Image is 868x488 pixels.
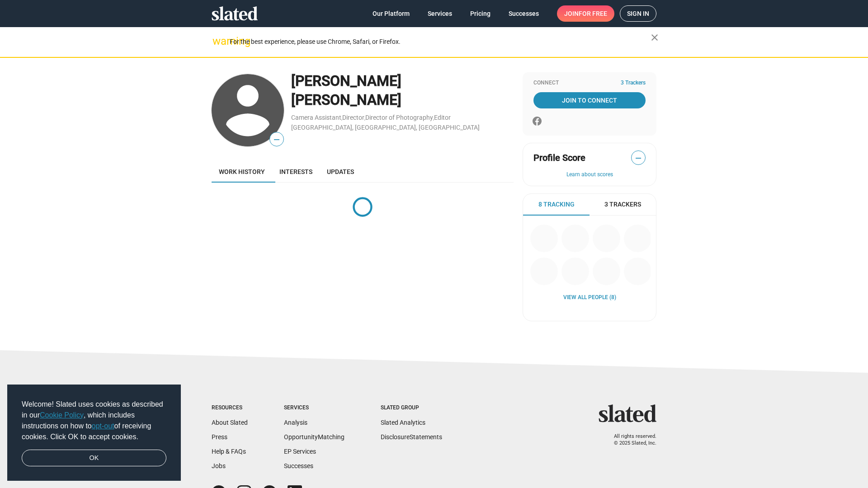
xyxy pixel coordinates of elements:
span: 8 Tracking [538,200,575,209]
span: — [632,152,645,164]
span: Join To Connect [535,92,644,108]
p: All rights reserved. © 2025 Slated, Inc. [604,433,656,446]
a: View all People (8) [563,294,616,301]
a: [GEOGRAPHIC_DATA], [GEOGRAPHIC_DATA], [GEOGRAPHIC_DATA] [291,124,480,131]
span: Sign in [627,6,649,21]
span: Interests [279,168,312,175]
a: Joinfor free [557,5,614,22]
span: Profile Score [533,152,585,164]
span: Welcome! Slated uses cookies as described in our , which includes instructions on how to of recei... [22,399,166,442]
a: Interests [272,161,320,183]
div: Services [284,404,344,412]
a: Work history [212,161,272,183]
a: dismiss cookie message [22,450,166,467]
a: Slated Analytics [381,419,425,426]
span: for free [579,5,607,22]
a: Our Platform [365,5,417,22]
span: Updates [327,168,354,175]
a: Cookie Policy [40,411,84,419]
a: Director of Photography [365,114,433,121]
div: cookieconsent [7,385,181,481]
span: Our Platform [373,5,410,22]
span: — [270,134,283,145]
span: Services [428,5,452,22]
a: Camera Assistant [291,114,341,121]
a: Successes [284,462,313,469]
a: Help & FAQs [212,448,246,455]
span: Join [564,5,607,22]
a: EP Services [284,448,316,455]
button: Learn about scores [533,171,646,178]
a: Sign in [620,5,656,22]
div: Slated Group [381,404,442,412]
a: Editor [434,114,451,121]
a: Analysis [284,419,307,426]
div: Connect [533,80,646,87]
div: Resources [212,404,248,412]
a: Services [420,5,459,22]
a: Press [212,433,227,441]
a: DisclosureStatements [381,433,442,441]
span: , [433,116,434,121]
mat-icon: close [649,32,660,43]
a: Director [342,114,364,121]
a: Pricing [463,5,498,22]
span: , [364,116,365,121]
span: Successes [509,5,539,22]
a: Join To Connect [533,92,646,108]
div: [PERSON_NAME] [PERSON_NAME] [291,71,514,110]
a: Jobs [212,462,226,469]
mat-icon: warning [212,36,223,47]
a: OpportunityMatching [284,433,344,441]
a: Successes [501,5,546,22]
span: Work history [219,168,265,175]
a: Updates [320,161,361,183]
span: Pricing [470,5,491,22]
div: For the best experience, please use Chrome, Safari, or Firefox. [230,36,651,48]
a: About Slated [212,419,248,426]
span: 3 Trackers [621,80,646,87]
span: 3 Trackers [604,200,641,209]
a: opt-out [92,422,114,430]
